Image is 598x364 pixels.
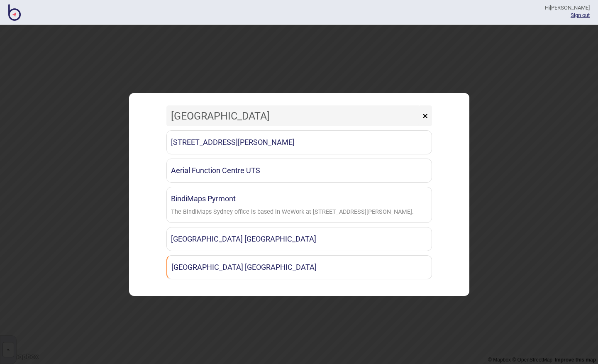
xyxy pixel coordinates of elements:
a: Aerial Function Centre UTS [166,159,432,183]
button: × [418,105,432,126]
div: Hi [PERSON_NAME] [545,4,590,12]
a: BindiMaps PyrmontThe BindiMaps Sydney office is based in WeWork at [STREET_ADDRESS][PERSON_NAME]. [166,187,432,223]
a: [GEOGRAPHIC_DATA] [GEOGRAPHIC_DATA] [166,227,432,251]
a: [GEOGRAPHIC_DATA] [GEOGRAPHIC_DATA] [166,255,432,279]
button: Sign out [571,12,590,18]
a: [STREET_ADDRESS][PERSON_NAME] [166,130,432,154]
input: Search locations by tag + name [166,105,420,126]
img: BindiMaps CMS [8,4,21,21]
div: The BindiMaps Sydney office is based in WeWork at 100 Harris Street Ultimo. [171,206,414,218]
